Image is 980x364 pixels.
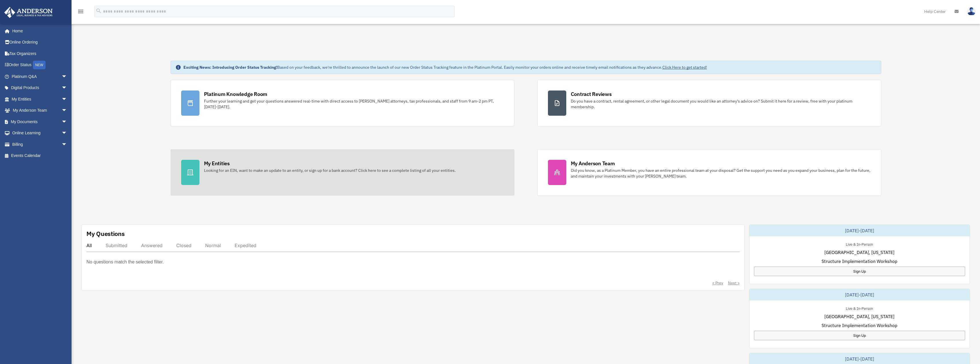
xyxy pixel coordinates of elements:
[77,8,84,15] i: menu
[4,25,73,37] a: Home
[204,160,230,167] div: My Entities
[86,229,125,238] div: My Questions
[821,258,897,265] span: Structure Implementation Workshop
[4,82,76,94] a: Digital Productsarrow_drop_down
[571,168,871,179] div: Did you know, as a Platinum Member, you have an entire professional team at your disposal? Get th...
[4,93,76,105] a: My Entitiesarrow_drop_down
[4,116,76,127] a: My Documentsarrow_drop_down
[96,8,102,14] i: search
[62,71,73,82] span: arrow_drop_down
[571,90,612,98] div: Contract Reviews
[4,105,76,116] a: My Anderson Teamarrow_drop_down
[33,61,45,69] div: NEW
[235,243,256,248] div: Expedited
[4,48,76,59] a: Tax Organizers
[62,105,73,117] span: arrow_drop_down
[4,59,76,71] a: Order StatusNEW
[754,331,965,340] a: Sign Up
[204,90,268,98] div: Platinum Knowledge Room
[3,7,54,18] img: Anderson Advisors Platinum Portal
[183,65,277,70] strong: Exciting News: Introducing Order Status Tracking!
[171,149,514,196] a: My Entities Looking for an EIN, want to make an update to an entity, or sign up for a bank accoun...
[86,258,164,266] p: No questions match the selected filter.
[841,305,878,311] div: Live & In-Person
[4,37,76,48] a: Online Ordering
[754,267,965,276] a: Sign Up
[821,322,897,329] span: Structure Implementation Workshop
[824,313,894,320] span: [GEOGRAPHIC_DATA], [US_STATE]
[106,243,127,248] div: Submitted
[62,93,73,105] span: arrow_drop_down
[571,160,615,167] div: My Anderson Team
[967,7,976,15] img: User Pic
[537,149,881,196] a: My Anderson Team Did you know, as a Platinum Member, you have an entire professional team at your...
[62,82,73,94] span: arrow_drop_down
[571,98,871,110] div: Do you have a contract, rental agreement, or other legal document you would like an attorney's ad...
[749,289,970,300] div: [DATE]-[DATE]
[62,139,73,150] span: arrow_drop_down
[141,243,163,248] div: Answered
[176,243,191,248] div: Closed
[4,139,76,150] a: Billingarrow_drop_down
[62,116,73,128] span: arrow_drop_down
[537,80,881,126] a: Contract Reviews Do you have a contract, rental agreement, or other legal document you would like...
[4,127,76,139] a: Online Learningarrow_drop_down
[183,64,707,70] div: Based on your feedback, we're thrilled to announce the launch of our new Order Status Tracking fe...
[205,243,221,248] div: Normal
[86,243,92,248] div: All
[204,168,456,173] div: Looking for an EIN, want to make an update to an entity, or sign up for a bank account? Click her...
[171,80,514,126] a: Platinum Knowledge Room Further your learning and get your questions answered real-time with dire...
[4,71,76,82] a: Platinum Q&Aarrow_drop_down
[662,65,707,70] a: Click Here to get started!
[824,249,894,256] span: [GEOGRAPHIC_DATA], [US_STATE]
[841,241,878,247] div: Live & In-Person
[204,98,504,110] div: Further your learning and get your questions answered real-time with direct access to [PERSON_NAM...
[62,127,73,139] span: arrow_drop_down
[77,10,84,15] a: menu
[4,150,76,162] a: Events Calendar
[749,225,970,236] div: [DATE]-[DATE]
